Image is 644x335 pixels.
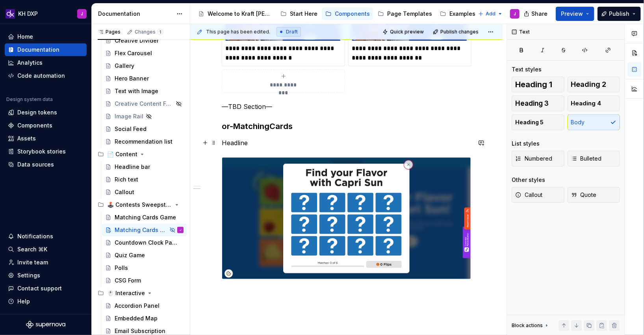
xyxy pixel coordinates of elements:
[17,161,54,168] div: Data sources
[17,298,30,305] div: Help
[157,29,163,35] span: 1
[102,173,187,186] a: Rich text
[17,135,36,142] div: Assets
[5,132,87,145] a: Assets
[515,99,549,107] span: Heading 3
[17,59,43,67] div: Analytics
[17,148,66,155] div: Storybook stories
[375,7,435,20] a: Page Templates
[102,110,187,123] a: Image Rail
[568,95,620,111] button: Heading 4
[5,158,87,171] a: Data sources
[512,187,564,203] button: Callout
[115,176,138,183] div: Rich text
[512,114,564,130] button: Heading 5
[512,66,542,73] div: Text styles
[115,213,176,221] div: Matching Cards Game
[512,77,564,92] button: Heading 1
[380,26,427,37] button: Quick preview
[102,186,187,198] a: Callout
[102,249,187,262] a: Quiz Game
[95,148,187,161] div: 📄 Content
[102,299,187,312] a: Accordion Panel
[195,6,474,22] div: Page tree
[5,230,87,243] button: Notifications
[476,8,505,19] button: Add
[486,11,496,17] span: Add
[17,232,53,240] div: Notifications
[17,109,57,116] div: Design tokens
[5,43,87,56] a: Documentation
[17,271,40,279] div: Settings
[102,60,187,72] a: Gallery
[17,72,65,80] div: Code automation
[102,236,187,249] a: Countdown Clock Panel
[512,140,540,148] div: List styles
[17,284,62,292] div: Contact support
[115,49,152,57] div: Flex Carousel
[17,33,33,41] div: Home
[5,282,87,295] button: Contact support
[195,7,276,20] a: Welcome to Kraft [PERSON_NAME]
[598,7,641,21] button: Publish
[609,10,629,18] span: Publish
[322,7,373,20] a: Components
[512,95,564,111] button: Heading 3
[17,258,48,266] div: Invite team
[115,314,158,322] div: Embedded Map
[115,327,165,335] div: Email Subscription
[102,262,187,274] a: Polls
[5,119,87,132] a: Components
[512,320,550,331] div: Block actions
[5,256,87,269] a: Invite team
[431,26,482,37] button: Publish changes
[102,161,187,173] a: Headline bar
[571,80,607,88] span: Heading 2
[512,176,545,184] div: Other styles
[102,97,187,110] a: Creative Content Feed
[2,5,90,22] button: KH DXPJ
[102,85,187,97] a: Text with Image
[449,10,475,18] div: Examples
[222,157,471,279] img: 8bfbc684-3a61-49da-98f8-07e8bbd6bd98.png
[102,34,187,47] a: Creative Divider
[115,100,173,108] div: Creative Content Feed
[512,151,564,167] button: Numbered
[102,274,187,287] a: CSG Form
[222,102,471,111] p: —TBD Section—
[514,11,516,17] div: J
[335,10,370,18] div: Components
[107,201,172,209] div: 🕹️ Contests Sweepstakes Games
[115,302,160,310] div: Accordion Panel
[115,87,158,95] div: Text with Image
[115,277,141,284] div: CSG Form
[387,10,432,18] div: Page Templates
[5,30,87,43] a: Home
[115,62,134,70] div: Gallery
[115,112,143,120] div: Image Rail
[222,122,293,131] strong: or-MatchingCards
[561,10,583,18] span: Preview
[568,77,620,92] button: Heading 2
[17,245,47,253] div: Search ⌘K
[115,188,134,196] div: Callout
[102,72,187,85] a: Hero Banner
[115,251,145,259] div: Quiz Game
[515,80,552,88] span: Heading 1
[222,138,471,148] p: Headline
[115,138,173,146] div: Recommendation list
[5,295,87,308] button: Help
[107,150,137,158] div: 📄 Content
[440,29,479,35] span: Publish changes
[290,10,317,18] div: Start Here
[81,11,83,17] div: J
[102,123,187,135] a: Social Feed
[18,10,38,18] div: KH DXP
[208,10,273,18] div: Welcome to Kraft [PERSON_NAME]
[520,7,553,21] button: Share
[102,211,187,224] a: Matching Cards Game
[571,191,597,199] span: Quote
[26,321,65,329] svg: Supernova Logo
[102,224,187,236] a: Matching Cards GameJ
